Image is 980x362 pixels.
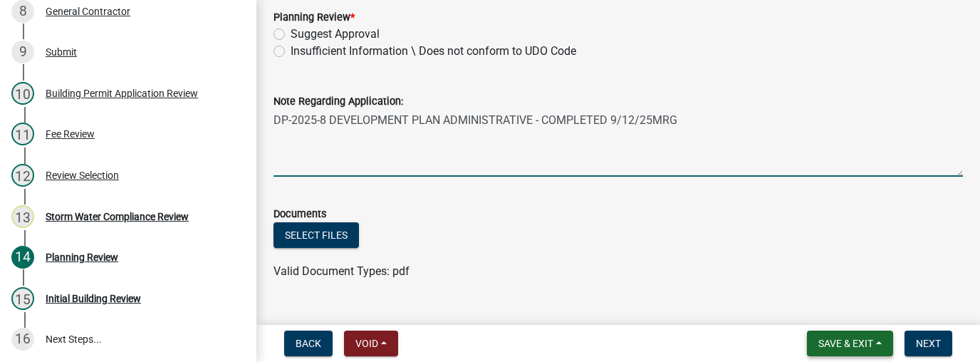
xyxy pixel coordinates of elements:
[11,41,34,63] div: 9
[46,294,141,304] div: Initial Building Review
[296,338,321,349] span: Back
[46,129,95,139] div: Fee Review
[11,287,34,310] div: 15
[11,246,34,269] div: 14
[11,82,34,105] div: 10
[46,170,119,180] div: Review Selection
[291,26,380,43] label: Suggest Approval
[46,252,118,262] div: Planning Review
[273,97,403,107] label: Note Regarding Application:
[46,88,198,98] div: Building Permit Application Review
[284,331,333,356] button: Back
[344,331,398,356] button: Void
[11,164,34,187] div: 12
[11,123,34,145] div: 11
[273,222,359,248] button: Select files
[273,264,410,278] span: Valid Document Types: pdf
[291,43,576,60] label: Insufficient Information \ Does not conform to UDO Code
[11,205,34,228] div: 13
[916,338,941,349] span: Next
[807,331,893,356] button: Save & Exit
[46,212,189,222] div: Storm Water Compliance Review
[273,210,326,219] label: Documents
[818,338,873,349] span: Save & Exit
[46,47,77,57] div: Submit
[273,13,355,23] label: Planning Review
[905,331,952,356] button: Next
[11,328,34,351] div: 16
[355,338,378,349] span: Void
[46,6,130,16] div: General Contractor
